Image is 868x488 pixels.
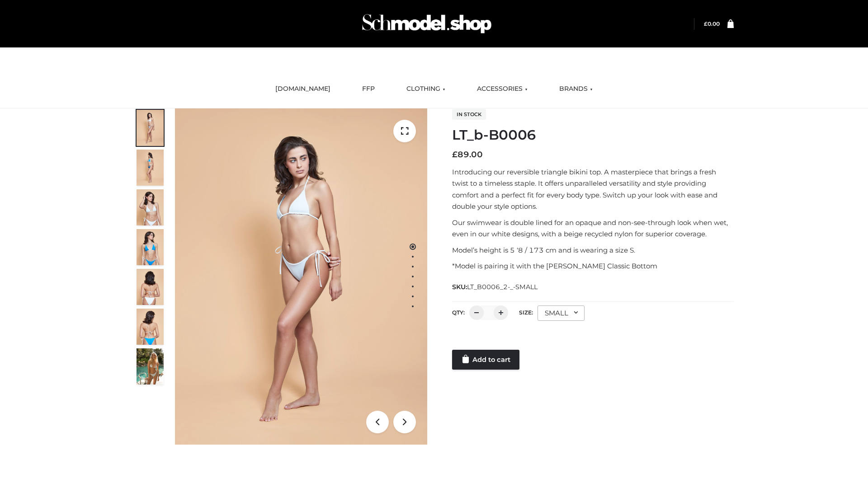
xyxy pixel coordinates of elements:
[452,127,734,143] h1: LT_b-B0006
[137,269,164,305] img: ArielClassicBikiniTop_CloudNine_AzureSky_OW114ECO_7-scaled.jpg
[137,150,164,186] img: ArielClassicBikiniTop_CloudNine_AzureSky_OW114ECO_2-scaled.jpg
[452,217,734,240] p: Our swimwear is double lined for an opaque and non-see-through look when wet, even in our white d...
[452,282,538,292] span: SKU:
[137,348,164,385] img: Arieltop_CloudNine_AzureSky2.jpg
[452,109,486,120] span: In stock
[137,189,164,225] img: ArielClassicBikiniTop_CloudNine_AzureSky_OW114ECO_3-scaled.jpg
[355,79,382,99] a: FFP
[704,20,708,27] span: £
[467,283,538,291] span: LT_B0006_2-_-SMALL
[137,110,164,146] img: ArielClassicBikiniTop_CloudNine_AzureSky_OW114ECO_1-scaled.jpg
[452,260,734,272] p: *Model is pairing it with the [PERSON_NAME] Classic Bottom
[470,79,534,99] a: ACCESSORIES
[269,79,337,99] a: [DOMAIN_NAME]
[452,309,465,316] label: QTY:
[452,166,734,212] p: Introducing our reversible triangle bikini top. A masterpiece that brings a fresh twist to a time...
[704,20,720,27] bdi: 0.00
[519,309,533,316] label: Size:
[400,79,452,99] a: CLOTHING
[704,20,720,27] a: £0.00
[538,305,585,321] div: SMALL
[452,350,519,370] a: Add to cart
[359,6,495,42] img: Schmodel Admin 964
[175,108,427,445] img: ArielClassicBikiniTop_CloudNine_AzureSky_OW114ECO_1
[452,150,483,160] bdi: 89.00
[452,244,734,256] p: Model’s height is 5 ‘8 / 173 cm and is wearing a size S.
[137,309,164,345] img: ArielClassicBikiniTop_CloudNine_AzureSky_OW114ECO_8-scaled.jpg
[452,150,458,160] span: £
[137,229,164,265] img: ArielClassicBikiniTop_CloudNine_AzureSky_OW114ECO_4-scaled.jpg
[552,79,599,99] a: BRANDS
